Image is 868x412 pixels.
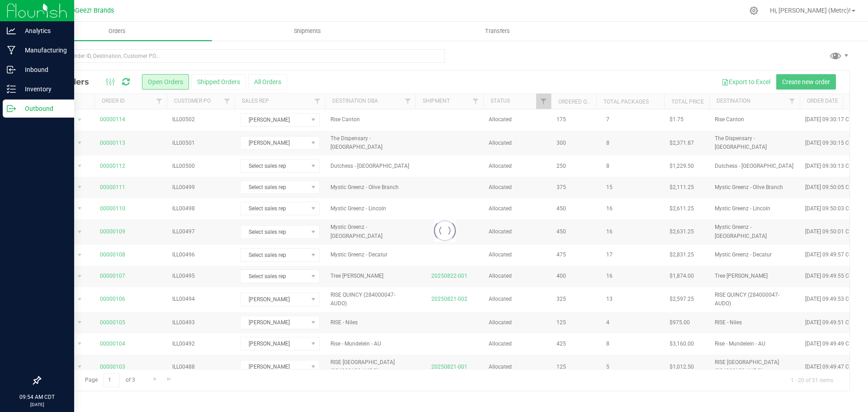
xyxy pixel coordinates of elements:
inline-svg: Analytics [7,26,16,35]
p: Outbound [16,103,70,114]
inline-svg: Inventory [7,85,16,94]
p: [DATE] [4,401,70,408]
span: Transfers [473,27,522,35]
p: Analytics [16,25,70,36]
a: Orders [22,22,212,41]
p: 09:54 AM CDT [4,393,70,401]
span: OGeez! Brands [71,7,114,14]
p: Inbound [16,64,70,75]
a: Shipments [212,22,402,41]
div: Manage settings [748,6,759,15]
inline-svg: Manufacturing [7,46,16,55]
inline-svg: Outbound [7,104,16,113]
input: Search Order ID, Destination, Customer PO... [40,49,445,63]
span: Hi, [PERSON_NAME] (Metrc)! [770,7,851,14]
inline-svg: Inbound [7,65,16,74]
p: Manufacturing [16,45,70,56]
span: Orders [96,27,138,35]
span: Shipments [282,27,333,35]
a: Transfers [402,22,593,41]
p: Inventory [16,84,70,95]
